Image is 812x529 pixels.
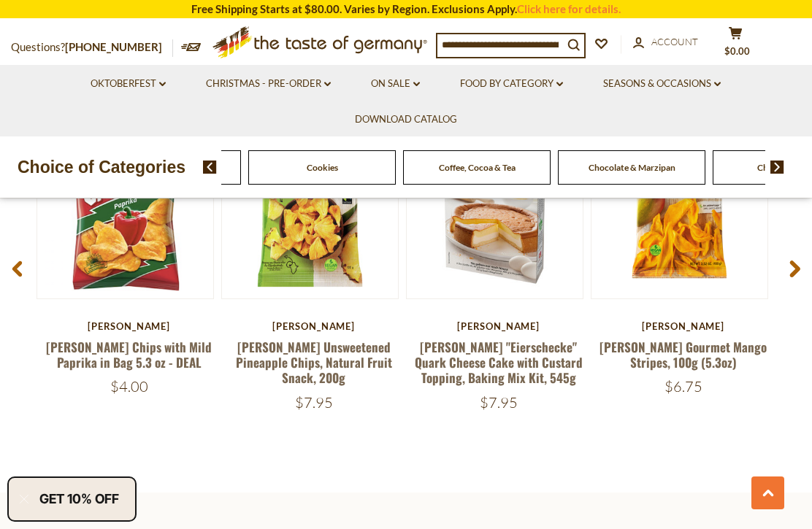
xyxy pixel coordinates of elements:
[203,161,217,174] img: previous arrow
[221,320,406,332] div: [PERSON_NAME]
[439,162,516,173] a: Coffee, Cocoa & Tea
[591,320,775,332] div: [PERSON_NAME]
[91,76,166,92] a: Oktoberfest
[460,76,563,92] a: Food By Category
[46,338,212,371] a: [PERSON_NAME] Chips with Mild Paprika in Bag 5.3 oz - DEAL
[600,338,767,371] a: [PERSON_NAME] Gourmet Mango Stripes, 100g (5.3oz)
[37,123,213,298] img: Lorenz Crunch Chips with Mild Paprika in Bag 5.3 oz - DEAL
[110,377,148,395] span: $4.00
[651,36,698,47] span: Account
[407,123,583,298] img: Kathi "Eierschecke" Quark Cheese Cake with Custard Topping, Baking Mix Kit, 545g
[406,320,591,332] div: [PERSON_NAME]
[589,162,675,173] a: Chocolate & Marzipan
[236,338,392,387] a: [PERSON_NAME] Unsweetened Pineapple Chips, Natural Fruit Snack, 200g
[664,377,702,395] span: $6.75
[770,161,784,174] img: next arrow
[724,45,750,57] span: $0.00
[517,2,621,15] a: Click here for details.
[65,40,162,53] a: [PHONE_NUMBER]
[206,76,331,92] a: Christmas - PRE-ORDER
[713,26,757,63] button: $0.00
[222,123,398,298] img: Seeberger Unsweetened Pineapple Chips, Natural Fruit Snack, 200g
[295,393,333,412] span: $7.95
[603,76,721,92] a: Seasons & Occasions
[37,320,221,332] div: [PERSON_NAME]
[371,76,420,92] a: On Sale
[11,38,173,57] p: Questions?
[355,112,457,128] a: Download Catalog
[480,393,518,412] span: $7.95
[415,338,583,387] a: [PERSON_NAME] "Eierschecke" Quark Cheese Cake with Custard Topping, Baking Mix Kit, 545g
[307,162,338,173] a: Cookies
[591,123,767,298] img: Seeberger Gourmet Mango Stripes, 100g (5.3oz)
[633,34,698,50] a: Account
